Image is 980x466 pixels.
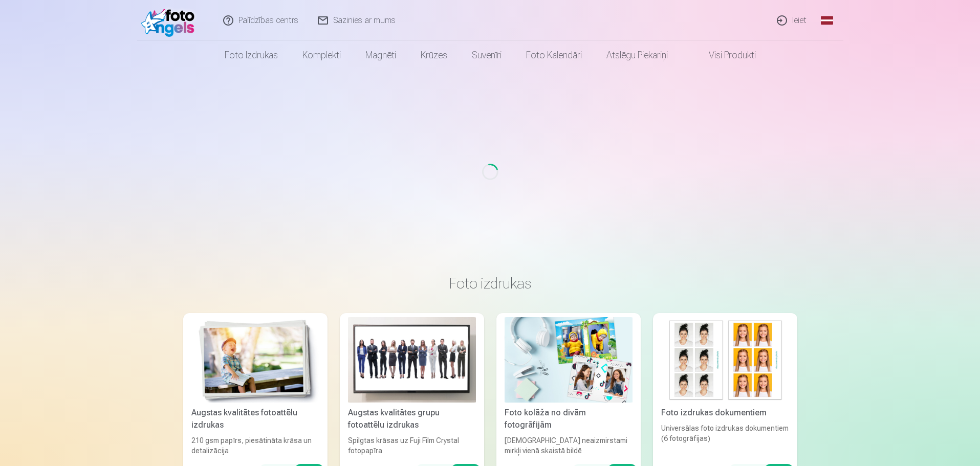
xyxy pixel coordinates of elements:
img: Augstas kvalitātes fotoattēlu izdrukas [191,317,319,403]
a: Visi produkti [680,41,768,70]
a: Komplekti [290,41,353,70]
div: Augstas kvalitātes fotoattēlu izdrukas [187,407,323,431]
div: 210 gsm papīrs, piesātināta krāsa un detalizācija [187,435,323,456]
div: [DEMOGRAPHIC_DATA] neaizmirstami mirkļi vienā skaistā bildē [500,435,637,456]
a: Foto izdrukas [212,41,290,70]
div: Foto kolāža no divām fotogrāfijām [500,407,637,431]
a: Atslēgu piekariņi [594,41,680,70]
a: Suvenīri [460,41,514,70]
a: Magnēti [353,41,408,70]
div: Foto izdrukas dokumentiem [657,407,793,419]
a: Krūzes [408,41,460,70]
img: Foto kolāža no divām fotogrāfijām [505,317,633,403]
img: Foto izdrukas dokumentiem [661,317,789,403]
a: Foto kalendāri [514,41,594,70]
div: Universālas foto izdrukas dokumentiem (6 fotogrāfijas) [657,423,793,456]
div: Spilgtas krāsas uz Fuji Film Crystal fotopapīra [344,435,480,456]
div: Augstas kvalitātes grupu fotoattēlu izdrukas [344,407,480,431]
img: Augstas kvalitātes grupu fotoattēlu izdrukas [348,317,476,403]
img: /fa1 [141,4,200,37]
h3: Foto izdrukas [191,274,789,293]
